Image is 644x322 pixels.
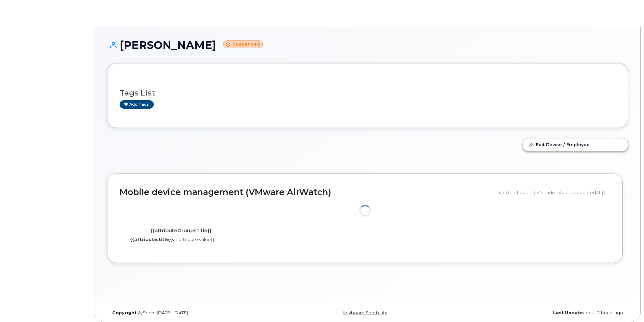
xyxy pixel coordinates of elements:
[120,100,154,109] a: Add tags
[107,310,281,316] div: MyServe [DATE]–[DATE]
[553,310,583,315] strong: Last Update
[112,310,137,315] strong: Copyright
[454,310,628,316] div: about 2 hours ago
[343,310,387,315] a: Keyboard Shortcuts
[496,186,610,199] div: Data fetched at {{ VM.mdmInfo.data.updatedAt }}
[125,228,237,234] h4: {{attributeGroups.title}}
[223,41,263,48] small: Suspended
[175,237,214,242] span: {{attribute.value}}
[120,188,491,197] h2: Mobile device management (VMware AirWatch)
[120,89,616,97] h3: Tags List
[130,236,174,243] label: {{attribute.title}}:
[523,138,628,151] a: Edit Device / Employee
[107,39,628,51] h1: [PERSON_NAME]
